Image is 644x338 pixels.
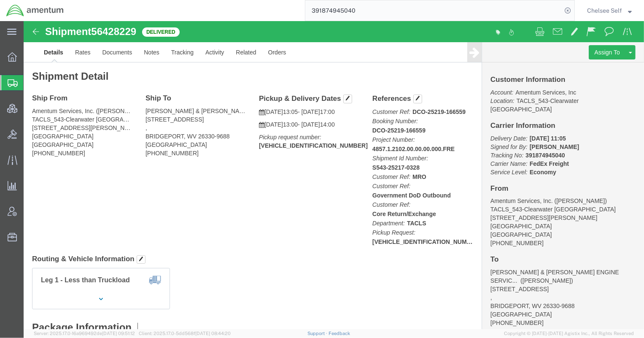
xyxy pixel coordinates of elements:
[307,331,329,336] a: Support
[139,331,231,336] span: Client: 2025.17.0-5dd568f
[6,4,64,17] img: logo
[24,21,644,329] iframe: FS Legacy Container
[195,331,231,336] span: [DATE] 08:44:20
[504,330,634,337] span: Copyright © [DATE]-[DATE] Agistix Inc., All Rights Reserved
[329,331,350,336] a: Feedback
[34,331,135,336] span: Server: 2025.17.0-16a969492de
[587,5,632,16] button: Chelsee Self
[305,0,562,21] input: Search for shipment number, reference number
[587,6,622,15] span: Chelsee Self
[102,331,135,336] span: [DATE] 09:51:12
